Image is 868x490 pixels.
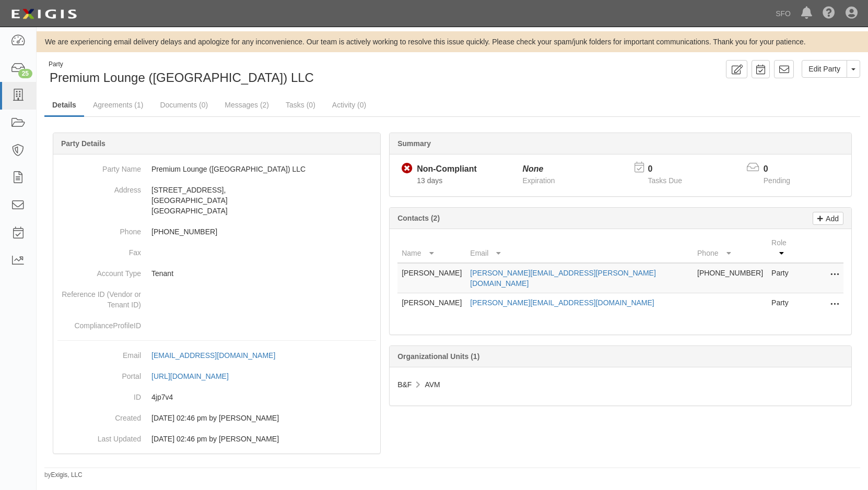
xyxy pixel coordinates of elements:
[51,471,83,479] a: Exigis, LLC
[470,298,654,307] a: [PERSON_NAME][EMAIL_ADDRESS][DOMAIN_NAME]
[57,180,141,195] dt: Address
[151,351,287,360] a: [EMAIL_ADDRESS][DOMAIN_NAME]
[397,214,440,222] b: Contacts (2)
[522,176,555,185] span: Expiration
[823,212,839,224] p: Add
[397,352,479,361] b: Organizational Units (1)
[402,163,413,174] i: Non-Compliant
[57,366,141,381] dt: Portal
[397,139,431,148] b: Summary
[57,284,141,310] dt: Reference ID (Vendor or Tenant ID)
[44,94,84,117] a: Details
[57,387,376,408] dd: 4jp7v4
[49,60,314,69] div: Party
[425,380,440,389] span: AVM
[470,269,656,288] a: [PERSON_NAME][EMAIL_ADDRESS][PERSON_NAME][DOMAIN_NAME]
[466,233,693,263] th: Email
[57,345,141,361] dt: Email
[217,94,277,115] a: Messages (2)
[44,60,444,87] div: Premium Lounge (San Francisco) LLC
[278,94,323,115] a: Tasks (0)
[417,176,442,185] span: Since 08/13/2025
[324,94,374,115] a: Activity (0)
[57,315,141,331] dt: ComplianceProfileID
[648,176,682,185] span: Tasks Due
[802,60,847,78] a: Edit Party
[823,7,835,20] i: Help Center - Complianz
[57,263,141,279] dt: Account Type
[151,372,240,380] a: [URL][DOMAIN_NAME]
[61,139,105,148] b: Party Details
[151,268,376,279] p: Tenant
[397,233,466,263] th: Name
[57,221,376,242] dd: [PHONE_NUMBER]
[813,212,843,225] a: Add
[8,5,80,23] img: logo-5460c22ac91f19d4615b14bd174203de0afe785f0fc80cf4dbbc73dc1793850b.png
[57,387,141,402] dt: ID
[767,233,802,263] th: Role
[417,163,477,175] div: Non-Compliant
[693,263,767,293] td: [PHONE_NUMBER]
[57,428,141,444] dt: Last Updated
[152,94,216,115] a: Documents (0)
[18,69,32,78] div: 25
[37,37,868,47] div: We are experiencing email delivery delays and apologize for any inconvenience. Our team is active...
[693,233,767,263] th: Phone
[57,221,141,237] dt: Phone
[151,350,275,361] div: [EMAIL_ADDRESS][DOMAIN_NAME]
[767,293,802,317] td: Party
[44,471,83,480] small: by
[57,408,376,428] dd: 08/13/2025 02:46 pm by Sarah
[767,263,802,293] td: Party
[770,3,796,24] a: SFO
[57,180,376,221] dd: [STREET_ADDRESS], [GEOGRAPHIC_DATA] [GEOGRAPHIC_DATA]
[57,428,376,449] dd: 08/13/2025 02:46 pm by Sarah
[397,263,466,293] td: [PERSON_NAME]
[57,159,141,174] dt: Party Name
[57,408,141,423] dt: Created
[648,163,695,175] p: 0
[764,176,790,185] span: Pending
[85,94,151,115] a: Agreements (1)
[57,159,376,180] dd: Premium Lounge ([GEOGRAPHIC_DATA]) LLC
[57,242,141,258] dt: Fax
[397,293,466,317] td: [PERSON_NAME]
[50,70,314,85] span: Premium Lounge ([GEOGRAPHIC_DATA]) LLC
[397,380,412,389] span: B&F
[764,163,803,175] p: 0
[522,164,543,173] i: None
